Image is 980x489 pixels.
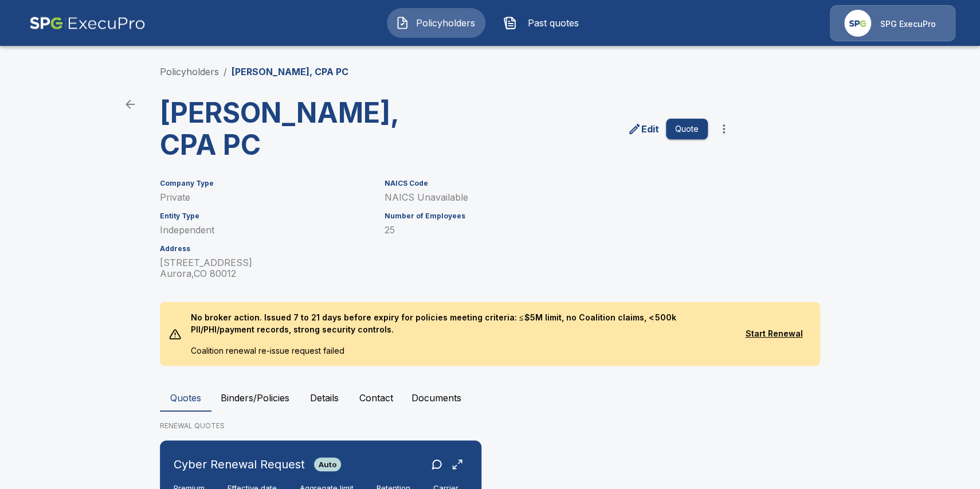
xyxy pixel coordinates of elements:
[737,323,811,345] button: Start Renewal
[160,212,371,220] h6: Entity Type
[712,118,735,140] button: more
[666,119,708,140] button: Quote
[160,257,371,279] p: [STREET_ADDRESS] Aurora , CO 80012
[503,16,517,30] img: Past quotes Icon
[385,192,708,203] p: NAICS Unavailable
[119,93,142,116] a: back
[314,460,341,469] span: Auto
[29,5,146,41] img: AA Logo
[522,16,585,30] span: Past quotes
[174,455,305,474] h6: Cyber Renewal Request
[880,18,936,30] p: SPG ExecuPro
[385,225,708,236] p: 25
[350,384,402,412] button: Contact
[160,245,371,253] h6: Address
[160,421,820,431] p: RENEWAL QUOTES
[625,120,661,138] a: edit
[182,345,737,366] p: Coalition renewal re-issue request failed
[402,384,471,412] button: Documents
[160,97,443,161] h3: [PERSON_NAME], CPA PC
[160,66,219,77] a: Policyholders
[160,192,371,203] p: Private
[395,16,409,30] img: Policyholders Icon
[232,65,348,79] p: [PERSON_NAME], CPA PC
[830,5,955,41] a: Agency IconSPG ExecuPro
[299,384,350,412] button: Details
[160,65,348,79] nav: breadcrumb
[844,10,871,37] img: Agency Icon
[495,8,593,38] button: Past quotes IconPast quotes
[224,65,227,79] li: /
[385,212,708,220] h6: Number of Employees
[160,384,820,412] div: policyholder tabs
[182,302,737,345] p: No broker action. Issued 7 to 21 days before expiry for policies meeting criteria: ≤ $5M limit, n...
[387,8,485,38] button: Policyholders IconPolicyholders
[385,179,708,187] h6: NAICS Code
[160,225,371,236] p: Independent
[160,384,211,412] button: Quotes
[211,384,299,412] button: Binders/Policies
[160,179,371,187] h6: Company Type
[414,16,477,30] span: Policyholders
[641,122,659,136] p: Edit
